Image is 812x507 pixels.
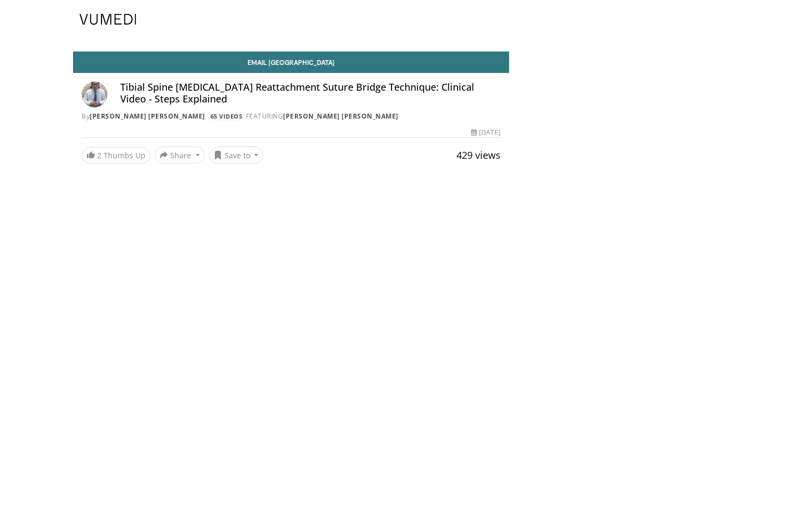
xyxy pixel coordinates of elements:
[90,112,205,121] a: [PERSON_NAME] [PERSON_NAME]
[82,147,150,164] a: 2 Thumbs Up
[82,82,107,107] img: Avatar
[209,146,264,164] button: Save to
[97,150,102,160] span: 2
[82,112,501,121] div: By FEATURING
[207,112,246,121] a: 65 Videos
[456,149,501,161] span: 429 views
[73,52,509,73] a: Email [GEOGRAPHIC_DATA]
[155,146,205,164] button: Share
[79,14,136,25] img: VuMedi Logo
[283,112,398,121] a: [PERSON_NAME] [PERSON_NAME]
[471,128,500,137] div: [DATE]
[120,82,501,105] h4: Tibial Spine [MEDICAL_DATA] Reattachment Suture Bridge Technique: Clinical Video - Steps Explained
